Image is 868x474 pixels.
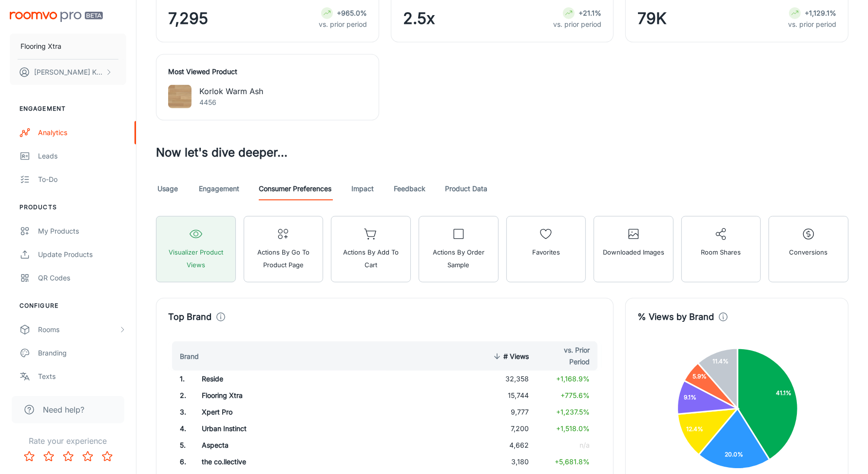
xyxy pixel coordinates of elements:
h4: Top Brand [168,310,212,324]
strong: +1,129.1% [805,9,836,17]
button: Rate 4 star [78,447,97,466]
td: 3 . [168,404,194,420]
td: Flooring Xtra [194,387,386,404]
span: Actions by Go To Product Page [250,246,317,271]
img: Korlok Warm Ash [168,85,192,108]
span: Room Shares [701,246,741,258]
td: 1 . [168,371,194,387]
td: 4 . [168,420,194,437]
td: the co.llective [194,454,386,470]
a: Product Data [445,177,487,200]
span: Favorites [532,246,560,258]
div: Update Products [38,249,126,260]
span: n/a [579,441,590,449]
td: 3,180 [472,454,537,470]
button: Rate 5 star [97,447,117,466]
td: 4,662 [472,437,537,454]
a: Feedback [394,177,425,200]
button: Favorites [506,216,586,282]
button: Conversions [769,216,849,282]
button: Room Shares [681,216,761,282]
div: QR Codes [38,273,126,283]
td: Urban Instinct [194,420,386,437]
span: +5,681.8% [555,457,590,466]
td: 2 . [168,387,194,404]
p: [PERSON_NAME] Khurana [34,67,103,78]
strong: +21.1% [579,9,601,17]
button: Visualizer Product Views [156,216,236,282]
span: 79K [637,7,667,30]
h4: % Views by Brand [637,310,714,324]
p: vs. prior period [319,19,367,30]
a: Impact [351,177,374,200]
span: 2.5x [403,7,435,30]
button: Actions by Order Sample [419,216,499,282]
span: +1,237.5% [556,408,590,416]
span: Brand [180,351,212,362]
button: Rate 3 star [58,447,78,466]
p: 4456 [199,97,263,108]
button: Downloaded Images [594,216,674,282]
span: Need help? [43,404,84,415]
td: 7,200 [472,420,537,437]
span: +1,168.9% [556,375,590,383]
h3: Now let's dive deeper... [156,144,849,161]
button: Actions by Add to Cart [331,216,411,282]
a: Consumer Preferences [259,177,331,200]
div: Analytics [38,127,126,138]
span: Visualizer Product Views [162,246,230,271]
td: Aspecta [194,437,386,454]
button: Flooring Xtra [10,34,126,59]
td: 32,358 [472,371,537,387]
div: Rooms [38,324,118,335]
a: Usage [156,177,179,200]
td: 15,744 [472,387,537,404]
p: vs. prior period [788,19,836,30]
td: 6 . [168,454,194,470]
td: Reside [194,371,386,387]
img: Roomvo PRO Beta [10,12,103,22]
span: +775.6% [560,391,590,399]
div: Leads [38,151,126,161]
div: Branding [38,348,126,358]
td: 9,777 [472,404,537,420]
td: Xpert Pro [194,404,386,420]
span: 7,295 [168,7,208,30]
span: vs. Prior Period [544,344,590,368]
div: Texts [38,371,126,382]
span: +1,518.0% [556,424,590,433]
span: Downloaded Images [603,246,664,258]
p: Flooring Xtra [20,41,61,52]
div: To-do [38,174,126,185]
p: Korlok Warm Ash [199,85,263,97]
span: Actions by Add to Cart [337,246,405,271]
td: 5 . [168,437,194,454]
span: Actions by Order Sample [425,246,492,271]
p: vs. prior period [553,19,601,30]
a: Engagement [199,177,239,200]
span: # Views [491,351,529,362]
button: Rate 1 star [19,447,39,466]
button: [PERSON_NAME] Khurana [10,59,126,85]
span: Conversions [790,246,828,258]
div: My Products [38,226,126,237]
h4: Most Viewed Product [168,66,367,77]
strong: +965.0% [337,9,367,17]
button: Rate 2 star [39,447,58,466]
p: Rate your experience [8,435,128,447]
button: Actions by Go To Product Page [244,216,324,282]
